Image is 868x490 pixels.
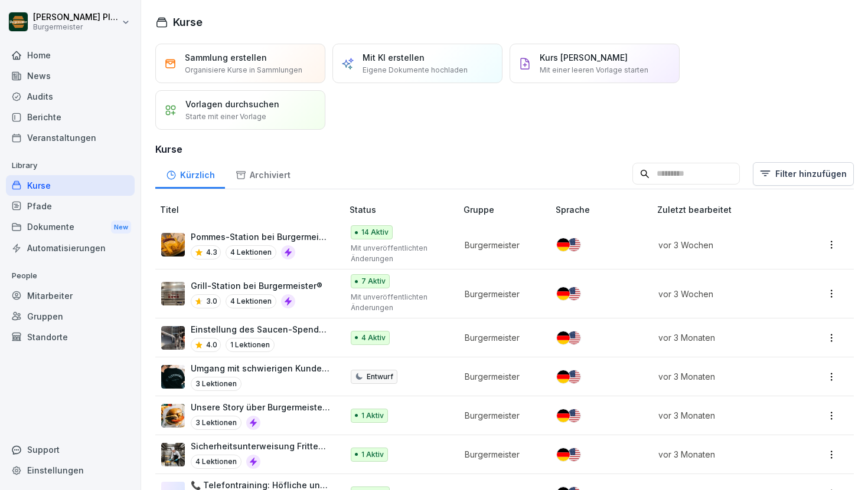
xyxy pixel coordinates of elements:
[557,287,570,300] img: de.svg
[363,65,468,75] p: Eigene Dokumente hochladen
[226,294,276,308] p: 4 Lektionen
[6,216,135,238] a: DokumenteNew
[6,86,135,107] a: Audits
[191,455,242,469] p: 4 Lektionen
[567,238,580,251] img: us.svg
[185,98,279,110] p: Vorlagen durchsuchen
[658,448,789,461] p: vor 3 Monaten
[540,51,628,64] p: Kurs [PERSON_NAME]
[6,65,135,86] a: News
[361,410,384,421] p: 1 Aktiv
[567,287,580,300] img: us.svg
[6,175,135,196] a: Kurse
[567,448,580,461] img: us.svg
[361,276,386,287] p: 7 Aktiv
[6,156,135,175] p: Library
[206,340,217,350] p: 4.0
[185,51,267,64] p: Sammlung erstellen
[350,203,459,216] p: Status
[185,111,266,122] p: Starte mit einer Vorlage
[658,409,789,422] p: vor 3 Monaten
[191,401,331,413] p: Unsere Story über Burgermeister®
[161,233,185,256] img: iocl1dpi51biw7n1b1js4k54.png
[465,409,537,422] p: Burgermeister
[206,296,217,307] p: 3.0
[161,326,185,350] img: x32dz0k9zd8ripspd966jmg8.png
[191,440,331,452] p: Sicherheitsunterweisung Fritteuse bei Burgermeister®
[567,409,580,422] img: us.svg
[6,285,135,306] a: Mitarbeiter
[6,460,135,481] a: Einstellungen
[567,331,580,344] img: us.svg
[206,247,217,258] p: 4.3
[6,216,135,238] div: Dokumente
[191,377,242,391] p: 3 Lektionen
[465,239,537,251] p: Burgermeister
[6,238,135,258] a: Automatisierungen
[191,231,331,243] p: Pommes-Station bei Burgermeister®
[556,203,652,216] p: Sprache
[6,45,135,65] a: Home
[361,333,386,343] p: 4 Aktiv
[540,65,648,75] p: Mit einer leeren Vorlage starten
[465,331,537,344] p: Burgermeister
[161,443,185,466] img: f8nsb2zppzm2l97o7hbbwwyn.png
[351,292,445,313] p: Mit unveröffentlichten Änderungen
[33,23,119,31] p: Burgermeister
[6,127,135,148] a: Veranstaltungen
[363,51,425,64] p: Mit KI erstellen
[351,243,445,264] p: Mit unveröffentlichten Änderungen
[6,107,135,127] a: Berichte
[185,65,302,75] p: Organisiere Kurse in Sammlungen
[557,370,570,383] img: de.svg
[161,404,185,427] img: yk83gqu5jn5gw35qhtj3mpve.png
[33,12,119,22] p: [PERSON_NAME] Pleger
[367,371,393,382] p: Entwurf
[161,282,185,305] img: ef4vp5hzwwekud6oh6ceosv8.png
[557,409,570,422] img: de.svg
[226,245,276,259] p: 4 Lektionen
[6,327,135,347] a: Standorte
[191,362,331,374] p: Umgang mit schwierigen Kunden bei Burgermeister®
[465,288,537,300] p: Burgermeister
[155,159,225,189] a: Kürzlich
[658,370,789,383] p: vor 3 Monaten
[160,203,345,216] p: Titel
[657,203,803,216] p: Zuletzt bearbeitet
[361,227,389,238] p: 14 Aktiv
[225,159,301,189] a: Archiviert
[658,239,789,251] p: vor 3 Wochen
[6,196,135,216] a: Pfade
[155,142,854,156] h3: Kurse
[557,331,570,344] img: de.svg
[111,221,131,234] div: New
[464,203,551,216] p: Gruppe
[6,439,135,460] div: Support
[173,14,203,30] h1: Kurse
[658,288,789,300] p: vor 3 Wochen
[465,448,537,461] p: Burgermeister
[567,370,580,383] img: us.svg
[226,338,275,352] p: 1 Lektionen
[191,279,322,292] p: Grill-Station bei Burgermeister®
[465,370,537,383] p: Burgermeister
[557,238,570,251] img: de.svg
[6,306,135,327] a: Gruppen
[161,365,185,389] img: cyw7euxthr01jl901fqmxt0x.png
[361,449,384,460] p: 1 Aktiv
[658,331,789,344] p: vor 3 Monaten
[6,267,135,285] p: People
